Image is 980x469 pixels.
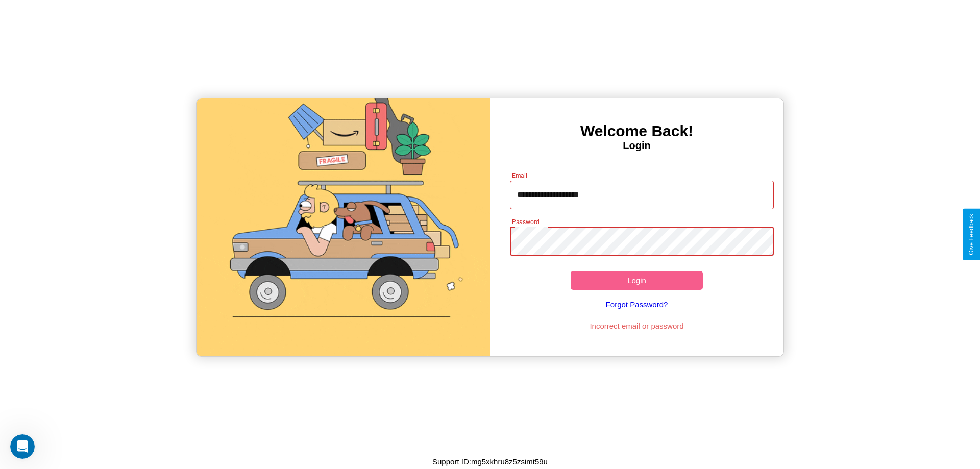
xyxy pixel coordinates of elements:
h3: Welcome Back! [490,122,783,140]
p: Support ID: mg5xkhru8z5zsimt59u [432,455,548,468]
a: Forgot Password? [505,290,769,319]
h4: Login [490,140,783,152]
label: Email [512,171,528,180]
img: gif [197,98,490,356]
label: Password [512,217,539,226]
p: Incorrect email or password [505,319,769,333]
button: Login [571,271,703,290]
div: Give Feedback [968,214,975,255]
iframe: Intercom live chat [10,434,35,459]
